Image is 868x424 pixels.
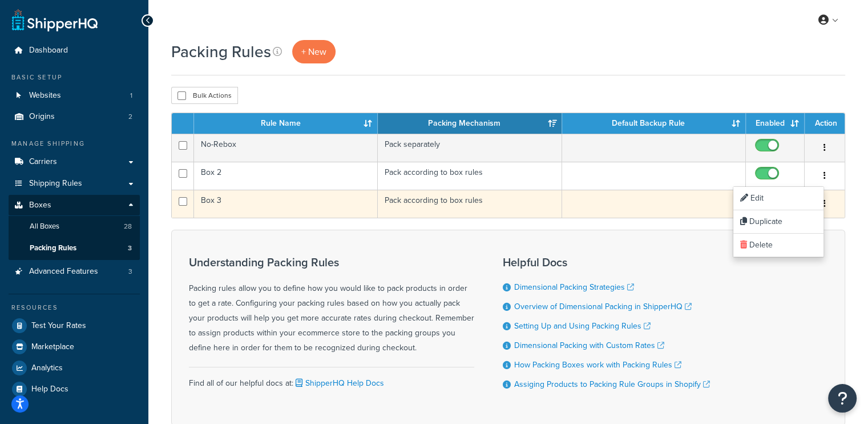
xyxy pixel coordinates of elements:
[9,85,140,106] li: Websites
[171,87,238,104] button: Bulk Actions
[9,173,140,194] a: Shipping Rules
[805,113,845,134] th: Action
[9,195,140,260] li: Boxes
[9,261,140,282] a: Advanced Features 3
[29,201,51,210] span: Boxes
[9,40,140,61] a: Dashboard
[9,238,140,259] a: Packing Rules 3
[189,256,474,269] h3: Understanding Packing Rules
[292,40,336,63] a: + New
[9,261,140,282] li: Advanced Features
[29,112,55,122] span: Origins
[514,301,692,313] a: Overview of Dimensional Packing in ShipperHQ
[378,134,562,162] td: Pack separately
[746,113,805,134] th: Enabled: activate to sort column ascending
[9,151,140,173] a: Carriers
[9,337,140,357] a: Marketplace
[828,384,857,413] button: Open Resource Center
[9,85,140,106] a: Websites 1
[128,112,132,122] span: 2
[378,162,562,190] td: Pack according to box rules
[514,378,710,390] a: Assiging Products to Packing Rule Groups in Shopify
[171,41,271,63] h1: Packing Rules
[31,321,86,331] span: Test Your Rates
[128,243,132,253] span: 3
[29,179,82,189] span: Shipping Rules
[9,216,140,237] a: All Boxes 28
[194,113,378,134] th: Rule Name: activate to sort column ascending
[733,234,823,257] a: Delete
[130,91,132,101] span: 1
[514,320,651,332] a: Setting Up and Using Packing Rules
[124,222,132,231] span: 28
[9,315,140,336] a: Test Your Rates
[9,139,140,149] div: Manage Shipping
[29,46,68,55] span: Dashboard
[194,162,378,190] td: Box 2
[31,363,63,373] span: Analytics
[9,303,140,313] div: Resources
[514,281,634,293] a: Dimensional Packing Strategies
[733,187,823,210] a: Edit
[9,379,140,399] a: Help Docs
[30,222,59,231] span: All Boxes
[189,256,474,355] div: Packing rules allow you to define how you would like to pack products in order to get a rate. Con...
[378,113,562,134] th: Packing Mechanism: activate to sort column ascending
[31,385,68,394] span: Help Docs
[562,113,746,134] th: Default Backup Rule: activate to sort column ascending
[378,190,562,218] td: Pack according to box rules
[733,210,823,234] a: Duplicate
[9,106,140,127] li: Origins
[128,267,132,277] span: 3
[29,267,98,277] span: Advanced Features
[9,106,140,127] a: Origins 2
[9,238,140,259] li: Packing Rules
[29,91,61,101] span: Websites
[301,45,326,58] span: + New
[29,157,57,167] span: Carriers
[503,256,710,269] h3: Helpful Docs
[9,216,140,237] li: All Boxes
[514,339,664,351] a: Dimensional Packing with Custom Rates
[194,134,378,162] td: No-Rebox
[12,9,98,31] a: ShipperHQ Home
[194,190,378,218] td: Box 3
[30,243,76,253] span: Packing Rules
[514,359,681,371] a: How Packing Boxes work with Packing Rules
[189,367,474,391] div: Find all of our helpful docs at:
[9,73,140,82] div: Basic Setup
[293,377,384,389] a: ShipperHQ Help Docs
[31,342,74,352] span: Marketplace
[9,358,140,378] a: Analytics
[9,195,140,216] a: Boxes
